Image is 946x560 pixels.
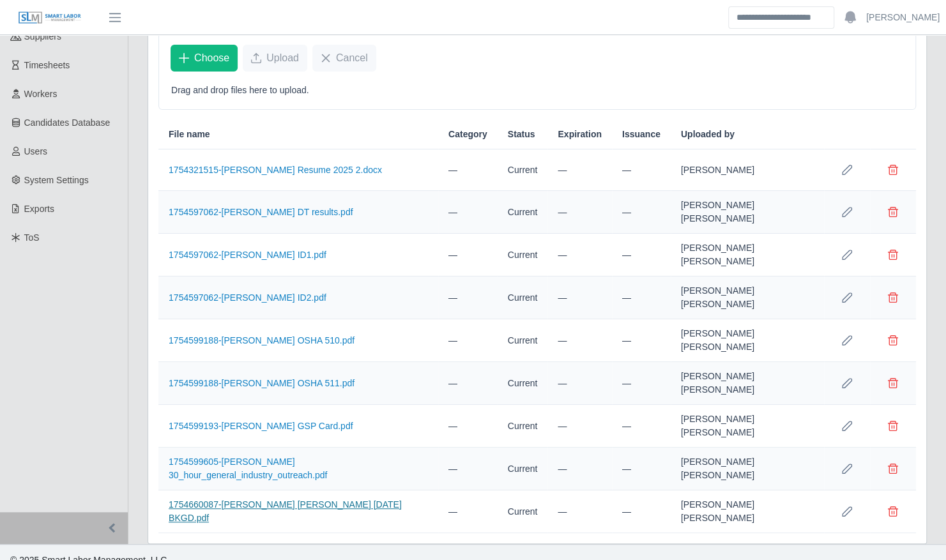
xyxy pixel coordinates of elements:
[171,45,238,72] button: Choose
[438,490,498,533] td: —
[547,149,611,191] td: —
[612,319,671,362] td: —
[243,45,307,72] button: Upload
[834,242,860,268] button: Row Edit
[558,128,601,141] span: Expiration
[169,378,355,388] a: 1754599188-[PERSON_NAME] OSHA 511.pdf
[728,6,834,29] input: Search
[547,405,611,448] td: —
[671,362,824,405] td: [PERSON_NAME] [PERSON_NAME]
[834,456,860,481] button: Row Edit
[498,276,548,319] td: Current
[880,285,906,310] button: Delete file
[498,405,548,448] td: Current
[834,328,860,353] button: Row Edit
[498,319,548,362] td: Current
[880,413,906,439] button: Delete file
[448,128,487,141] span: Category
[834,199,860,225] button: Row Edit
[880,242,906,268] button: Delete file
[547,191,611,234] td: —
[498,490,548,533] td: Current
[612,362,671,405] td: —
[880,499,906,524] button: Delete file
[498,448,548,490] td: Current
[24,175,89,185] span: System Settings
[671,448,824,490] td: [PERSON_NAME] [PERSON_NAME]
[612,276,671,319] td: —
[612,490,671,533] td: —
[612,191,671,234] td: —
[834,370,860,396] button: Row Edit
[834,285,860,310] button: Row Edit
[24,89,57,99] span: Workers
[169,207,353,217] a: 1754597062-[PERSON_NAME] DT results.pdf
[169,499,402,523] a: 1754660087-[PERSON_NAME] [PERSON_NAME] [DATE] BKGD.pdf
[547,276,611,319] td: —
[169,128,210,141] span: File name
[169,421,353,431] a: 1754599193-[PERSON_NAME] GSP Card.pdf
[547,448,611,490] td: —
[24,232,40,243] span: ToS
[266,50,299,66] span: Upload
[508,128,535,141] span: Status
[671,405,824,448] td: [PERSON_NAME] [PERSON_NAME]
[169,250,326,260] a: 1754597062-[PERSON_NAME] ID1.pdf
[880,456,906,481] button: Delete file
[671,276,824,319] td: [PERSON_NAME] [PERSON_NAME]
[24,146,48,156] span: Users
[498,234,548,276] td: Current
[438,448,498,490] td: —
[671,234,824,276] td: [PERSON_NAME] [PERSON_NAME]
[438,319,498,362] td: —
[312,45,376,72] button: Cancel
[498,362,548,405] td: Current
[438,149,498,191] td: —
[622,128,660,141] span: Issuance
[498,149,548,191] td: Current
[834,499,860,524] button: Row Edit
[671,149,824,191] td: [PERSON_NAME]
[24,60,70,70] span: Timesheets
[194,50,229,66] span: Choose
[612,149,671,191] td: —
[834,157,860,183] button: Row Edit
[169,457,327,480] a: 1754599605-[PERSON_NAME] 30_hour_general_industry_outreach.pdf
[547,319,611,362] td: —
[169,292,326,303] a: 1754597062-[PERSON_NAME] ID2.pdf
[834,413,860,439] button: Row Edit
[24,117,111,128] span: Candidates Database
[880,370,906,396] button: Delete file
[336,50,368,66] span: Cancel
[547,234,611,276] td: —
[880,157,906,183] button: Delete file
[169,165,382,175] a: 1754321515-[PERSON_NAME] Resume 2025 2.docx
[880,199,906,225] button: Delete file
[866,11,940,24] a: [PERSON_NAME]
[171,84,903,97] p: Drag and drop files here to upload.
[438,405,498,448] td: —
[438,234,498,276] td: —
[547,490,611,533] td: —
[24,31,61,42] span: Suppliers
[880,328,906,353] button: Delete file
[612,234,671,276] td: —
[671,319,824,362] td: [PERSON_NAME] [PERSON_NAME]
[671,191,824,234] td: [PERSON_NAME] [PERSON_NAME]
[438,276,498,319] td: —
[24,204,54,214] span: Exports
[438,362,498,405] td: —
[438,191,498,234] td: —
[681,128,735,141] span: Uploaded by
[18,11,82,25] img: SLM Logo
[547,362,611,405] td: —
[612,448,671,490] td: —
[498,191,548,234] td: Current
[671,490,824,533] td: [PERSON_NAME] [PERSON_NAME]
[169,335,355,345] a: 1754599188-[PERSON_NAME] OSHA 510.pdf
[612,405,671,448] td: —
